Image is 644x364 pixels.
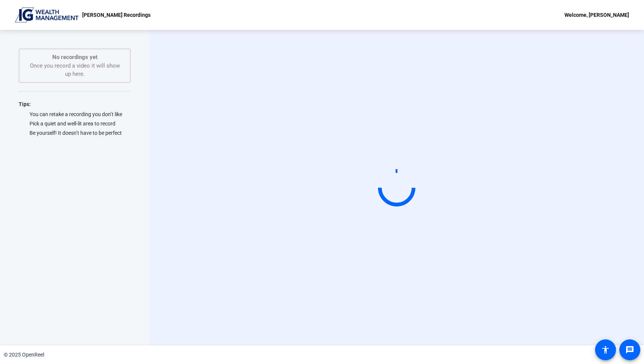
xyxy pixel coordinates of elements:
div: © 2025 OpenReel [4,351,44,359]
div: Be yourself! It doesn’t have to be perfect [19,129,131,137]
img: OpenReel logo [15,7,78,22]
p: No recordings yet [27,53,123,62]
mat-icon: message [625,345,634,354]
div: You can retake a recording you don’t like [19,111,131,118]
div: Pick a quiet and well-lit area to record [19,120,131,127]
div: Once you record a video it will show up here. [27,53,123,78]
div: Tips: [19,100,131,109]
p: [PERSON_NAME] Recordings [82,10,151,19]
mat-icon: accessibility [601,345,610,354]
div: Welcome, [PERSON_NAME] [564,10,629,19]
